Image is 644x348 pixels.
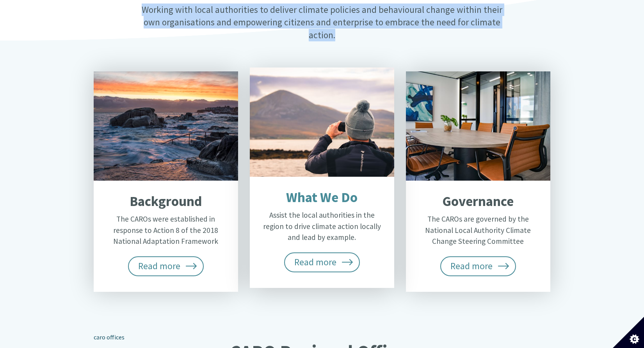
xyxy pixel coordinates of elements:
h2: What We Do [261,189,383,206]
a: Background The CAROs were established in response to Action 8 of the 2018 National Adaptation Fra... [94,71,238,292]
span: Read more [128,256,204,276]
button: Set cookie preferences [613,317,644,348]
a: What We Do Assist the local authorities in the region to drive climate action locally and lead by... [250,67,394,288]
span: Read more [440,256,516,276]
h2: Governance [417,193,539,210]
p: Assist the local authorities in the region to drive climate action locally and lead by example. [261,210,383,243]
p: The CAROs are governed by the National Local Authority Climate Change Steering Committee [417,213,539,247]
a: caro offices [94,333,125,341]
p: Working with local authorities to deliver climate policies and behavioural change within their ow... [133,4,511,41]
span: Read more [284,252,360,272]
h2: Background [105,193,227,210]
p: The CAROs were established in response to Action 8 of the 2018 National Adaptation Framework [105,213,227,247]
a: Governance The CAROs are governed by the National Local Authority Climate Change Steering Committ... [406,71,550,292]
